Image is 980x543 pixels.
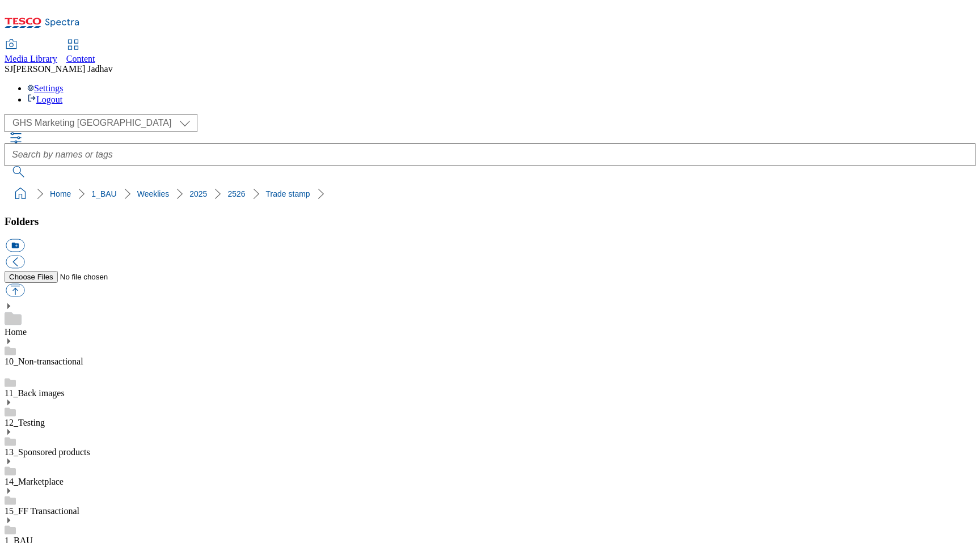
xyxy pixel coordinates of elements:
[5,447,90,457] a: 13_Sponsored products
[5,418,45,427] a: 12_Testing
[189,189,207,198] a: 2025
[27,83,64,93] a: Settings
[5,357,83,366] a: 10_Non-transactional
[66,54,95,63] span: Content
[50,189,71,198] a: Home
[5,54,57,63] span: Media Library
[5,506,79,516] a: 15_FF Transactional
[5,40,57,64] a: Media Library
[5,143,975,166] input: Search by names or tags
[137,189,170,198] a: Weeklies
[5,215,975,228] h3: Folders
[27,95,62,104] a: Logout
[5,388,65,398] a: 11_Back images
[66,40,95,64] a: Content
[5,477,64,486] a: 14_Marketplace
[5,183,975,205] nav: breadcrumb
[5,327,27,337] a: Home
[227,189,245,198] a: 2526
[11,185,29,203] a: home
[5,64,13,74] span: SJ
[266,189,310,198] a: Trade stamp
[13,64,113,74] span: [PERSON_NAME] Jadhav
[91,189,116,198] a: 1_BAU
